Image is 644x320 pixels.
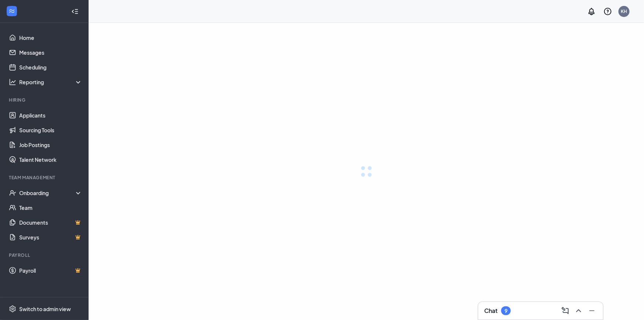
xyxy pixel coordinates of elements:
[9,174,81,181] div: Team Management
[19,30,82,45] a: Home
[9,305,16,313] svg: Settings
[484,307,497,315] h3: Chat
[19,230,82,245] a: SurveysCrown
[559,305,571,317] button: ComposeMessage
[572,305,584,317] button: ChevronUp
[19,108,82,123] a: Applicants
[19,137,82,152] a: Job Postings
[19,305,71,313] div: Switch to admin view
[504,308,507,314] div: 9
[19,215,82,230] a: DocumentsCrown
[9,252,81,258] div: Payroll
[19,45,82,60] a: Messages
[9,189,16,197] svg: UserCheck
[19,123,82,137] a: Sourcing Tools
[9,78,16,86] svg: Analysis
[19,200,82,215] a: Team
[561,306,570,315] svg: ComposeMessage
[588,306,596,315] svg: Minimize
[19,189,83,197] div: Onboarding
[585,305,597,317] button: Minimize
[603,7,612,16] svg: QuestionInfo
[587,7,596,16] svg: Notifications
[621,8,627,14] div: KH
[19,78,83,86] div: Reporting
[574,306,583,315] svg: ChevronUp
[9,97,81,103] div: Hiring
[19,60,82,75] a: Scheduling
[71,8,79,15] svg: Collapse
[19,152,82,167] a: Talent Network
[19,263,82,278] a: PayrollCrown
[8,7,16,15] svg: WorkstreamLogo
